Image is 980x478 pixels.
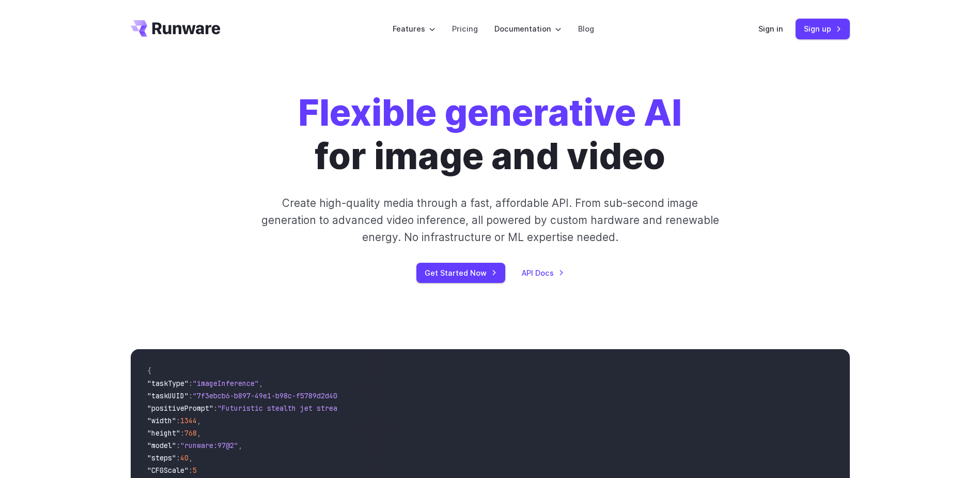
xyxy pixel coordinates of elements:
[176,441,180,450] span: :
[578,23,594,35] a: Blog
[131,20,221,37] a: Go to /
[189,379,193,388] span: :
[189,466,193,475] span: :
[180,453,189,462] span: 40
[180,441,238,450] span: "runware:97@2"
[147,391,189,400] span: "taskUUID"
[260,195,720,246] p: Create high-quality media through a fast, affordable API. From sub-second image generation to adv...
[494,23,562,35] label: Documentation
[238,441,242,450] span: ,
[193,466,197,475] span: 5
[393,23,435,35] label: Features
[147,379,189,388] span: "taskType"
[189,453,193,462] span: ,
[197,428,201,438] span: ,
[176,453,180,462] span: :
[197,416,201,425] span: ,
[147,441,176,450] span: "model"
[259,379,263,388] span: ,
[416,263,505,283] a: Get Started Now
[147,366,151,376] span: {
[147,416,176,425] span: "width"
[147,453,176,462] span: "steps"
[147,466,189,475] span: "CFGScale"
[184,428,197,438] span: 768
[796,19,850,39] a: Sign up
[147,404,213,413] span: "positivePrompt"
[180,428,184,438] span: :
[213,404,217,413] span: :
[217,404,594,413] span: "Futuristic stealth jet streaking through a neon-lit cityscape with glowing purple exhaust"
[147,428,180,438] span: "height"
[758,23,783,35] a: Sign in
[298,91,682,135] strong: Flexible generative AI
[193,391,350,400] span: "7f3ebcb6-b897-49e1-b98c-f5789d2d40d7"
[176,416,180,425] span: :
[180,416,197,425] span: 1344
[298,91,682,178] h1: for image and video
[189,391,193,400] span: :
[452,23,478,35] a: Pricing
[522,267,564,279] a: API Docs
[193,379,259,388] span: "imageInference"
